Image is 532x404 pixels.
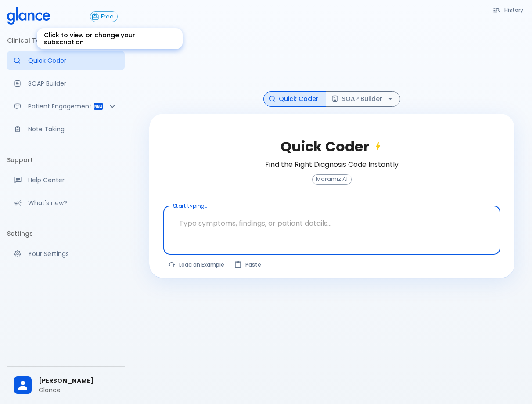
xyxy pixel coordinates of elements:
p: SOAP Builder [28,79,118,88]
a: Get help from our support team [7,170,125,190]
h2: Quick Coder [280,138,383,155]
li: Clinical Tools [7,30,125,51]
button: Free [90,11,118,22]
button: History [489,4,528,16]
p: Quick Coder [28,56,118,65]
a: Manage your settings [7,244,125,263]
h6: Find the Right Diagnosis Code Instantly [265,159,399,171]
div: Click to view or change your subscription [37,28,183,49]
p: Help Center [28,176,118,184]
a: Moramiz: Find ICD10AM codes instantly [7,51,125,70]
li: Settings [7,223,125,244]
button: Paste from clipboard [230,258,266,271]
a: Advanced note-taking [7,119,125,139]
p: Patient Engagement [28,102,93,111]
p: Note Taking [28,125,118,133]
li: Support [7,149,125,170]
button: SOAP Builder [326,91,400,107]
button: Quick Coder [263,91,326,107]
a: Click to view or change your subscription [90,11,125,22]
span: [PERSON_NAME] [39,376,118,386]
p: What's new? [28,198,118,207]
button: Load a random example [163,258,230,271]
div: Patient Reports & Referrals [7,97,125,116]
span: Free [97,14,117,20]
p: Your Settings [28,249,118,258]
div: [PERSON_NAME]Glance [7,370,125,400]
a: Docugen: Compose a clinical documentation in seconds [7,74,125,93]
div: Recent updates and feature releases [7,193,125,213]
p: Glance [39,386,118,394]
span: Moramiz AI [313,176,351,183]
